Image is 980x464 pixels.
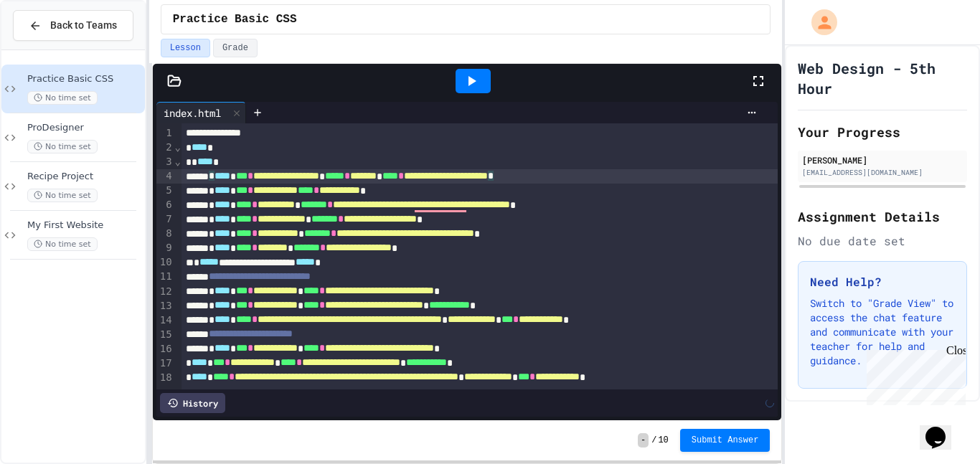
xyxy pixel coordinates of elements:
[27,122,142,134] span: ProDesigner
[156,155,174,169] div: 3
[173,11,297,28] span: Practice Basic CSS
[798,58,967,98] h1: Web Design - 5th Hour
[27,73,142,85] span: Practice Basic CSS
[156,184,174,198] div: 5
[156,102,246,123] div: index.html
[796,6,841,39] div: My Account
[802,167,963,178] div: [EMAIL_ADDRESS][DOMAIN_NAME]
[161,39,210,57] button: Lesson
[156,126,174,141] div: 1
[156,270,174,284] div: 11
[50,18,117,33] span: Back to Teams
[156,169,174,184] div: 4
[156,313,174,328] div: 14
[27,140,98,153] span: No time set
[692,435,759,446] span: Submit Answer
[798,207,967,227] h2: Assignment Details
[156,105,228,120] div: index.html
[156,198,174,212] div: 6
[27,237,98,251] span: No time set
[27,219,142,232] span: My First Website
[156,285,174,299] div: 12
[798,232,967,250] div: No due date set
[156,356,174,371] div: 17
[27,189,98,202] span: No time set
[13,10,133,41] button: Back to Teams
[861,344,966,405] iframe: chat widget
[798,122,967,142] h2: Your Progress
[27,171,142,183] span: Recipe Project
[156,227,174,241] div: 8
[810,273,955,290] h3: Need Help?
[156,328,174,342] div: 15
[156,212,174,227] div: 7
[213,39,258,57] button: Grade
[174,141,182,153] span: Fold line
[680,429,771,452] button: Submit Answer
[156,371,174,399] div: 18
[156,299,174,313] div: 13
[810,296,955,368] p: Switch to "Grade View" to access the chat feature and communicate with your teacher for help and ...
[638,433,649,448] span: -
[6,6,99,91] div: Chat with us now!Close
[156,241,174,255] div: 9
[651,435,656,446] span: /
[658,435,668,446] span: 10
[156,342,174,356] div: 16
[920,407,966,450] iframe: chat widget
[174,156,182,167] span: Fold line
[160,393,225,413] div: History
[156,141,174,155] div: 2
[156,255,174,270] div: 10
[27,91,98,105] span: No time set
[802,153,963,166] div: [PERSON_NAME]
